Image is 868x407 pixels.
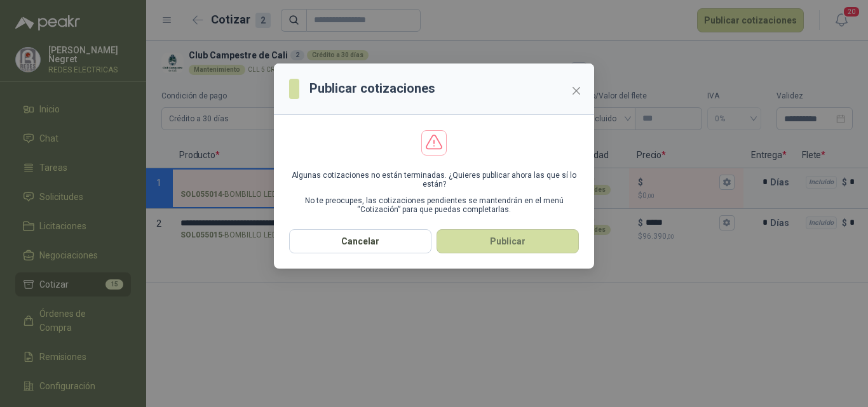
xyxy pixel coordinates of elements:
[571,86,581,96] span: close
[309,79,435,98] h3: Publicar cotizaciones
[289,171,579,189] p: Algunas cotizaciones no están terminadas. ¿Quieres publicar ahora las que sí lo están?
[289,229,431,253] button: Cancelar
[566,81,587,101] button: Close
[289,196,579,214] p: No te preocupes, las cotizaciones pendientes se mantendrán en el menú “Cotización” para que pueda...
[437,229,579,253] button: Publicar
